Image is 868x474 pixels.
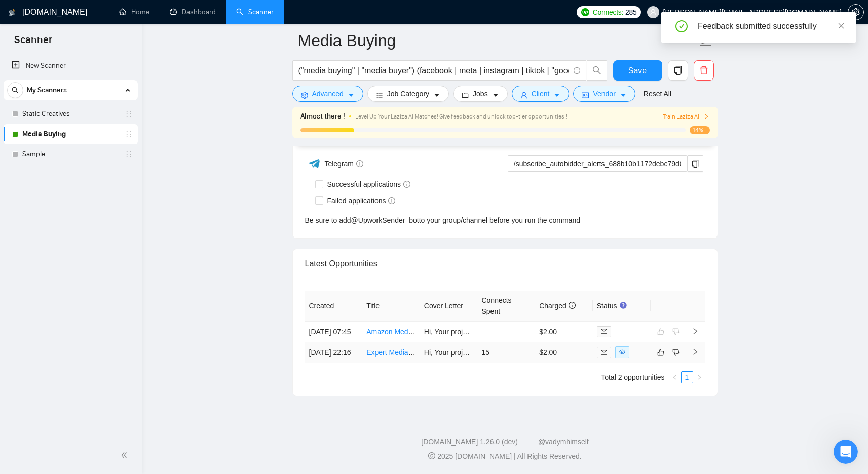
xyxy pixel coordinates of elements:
a: @UpworkSender_bot [351,215,419,226]
span: caret-down [348,91,355,99]
a: Amazon Media Buyer [366,328,434,336]
a: New Scanner [12,56,130,76]
span: double-left [121,450,131,460]
button: idcardVendorcaret-down [573,86,635,102]
span: 😐 [167,369,181,389]
span: Advanced [312,88,344,99]
span: My Scanners [27,80,67,100]
a: dashboardDashboard [170,8,216,16]
a: Reset All [644,88,671,99]
button: search [587,60,607,81]
div: Latest Opportunities [305,249,705,278]
span: setting [301,91,308,99]
span: dislike [672,348,680,357]
a: setting [848,8,864,16]
td: Expert Media Buyer E-commerce Luxe – Facebook/Instagram + Google Ads [362,342,420,363]
a: Static Creatives [22,104,119,124]
span: 😃 [193,369,208,389]
th: Title [362,291,420,322]
button: Train Laziza AI [663,112,709,122]
span: eye [619,349,625,355]
button: folderJobscaret-down [453,86,508,102]
a: @vadymhimself [538,438,589,446]
span: right [703,113,709,120]
span: Connects: [593,7,623,18]
span: user [650,9,657,16]
button: search [7,82,23,98]
span: 285 [625,7,636,18]
div: Tooltip anchor [619,301,628,310]
button: barsJob Categorycaret-down [367,86,449,102]
a: 1 [682,372,693,383]
input: Search Freelance Jobs... [298,64,569,77]
img: ww3wtPAAAAAElFTkSuQmCC [308,157,321,170]
span: copy [688,160,703,168]
span: holder [125,130,133,138]
span: holder [125,150,133,159]
th: Status [593,291,651,322]
span: folder [462,91,469,99]
th: Cover Letter [420,291,478,322]
span: Charged [539,302,576,310]
button: Save [613,60,662,81]
div: 2025 [DOMAIN_NAME] | All Rights Reserved. [150,451,860,462]
button: setting [848,4,864,20]
span: check-circle [675,20,688,32]
img: logo [9,5,16,21]
a: Expert Media Buyer E-commerce Luxe – Facebook/Instagram + Google Ads [366,348,606,357]
button: copy [687,155,703,172]
button: dislike [670,346,682,359]
span: bars [376,91,383,99]
iframe: Intercom live chat [834,440,858,464]
div: Be sure to add to your group/channel before you run the command [305,215,705,226]
span: smiley reaction [187,369,214,389]
span: Failed applications [323,195,400,206]
a: Sample [22,144,119,165]
span: Almost there ! [300,111,345,122]
a: searchScanner [236,8,274,16]
span: Save [628,64,647,77]
th: Connects Spent [477,291,535,322]
td: $2.00 [535,342,593,363]
button: delete [694,60,714,81]
span: search [587,66,607,75]
span: Job Category [387,88,429,99]
a: Media Buying [22,124,119,144]
button: left [669,371,681,383]
input: Scanner name... [298,28,697,53]
span: mail [601,349,607,355]
span: neutral face reaction [161,369,187,389]
td: [DATE] 07:45 [305,322,363,342]
span: caret-down [553,91,560,99]
span: right [696,374,702,380]
button: settingAdvancedcaret-down [292,86,363,102]
a: [DOMAIN_NAME] 1.26.0 (dev) [421,438,518,446]
span: info-circle [403,181,410,188]
button: copy [668,60,688,81]
span: search [8,87,23,94]
span: right [692,328,699,335]
span: holder [125,110,133,118]
span: info-circle [569,302,576,309]
div: Close [324,4,342,22]
span: Scanner [6,32,60,54]
li: Next Page [693,371,705,383]
button: Collapse window [305,4,324,23]
span: right [692,348,699,355]
span: like [657,348,664,357]
td: $2.00 [535,322,593,342]
span: caret-down [492,91,499,99]
span: left [672,374,678,380]
span: Telegram [324,160,363,168]
td: Amazon Media Buyer [362,322,420,342]
span: caret-down [620,91,627,99]
span: 😞 [140,369,155,389]
span: close [838,22,845,29]
span: setting [848,8,863,16]
button: go back [7,4,26,23]
div: Feedback submitted successfully [698,20,844,32]
span: info-circle [574,67,580,74]
span: copyright [428,452,435,459]
td: [DATE] 22:16 [305,342,363,363]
